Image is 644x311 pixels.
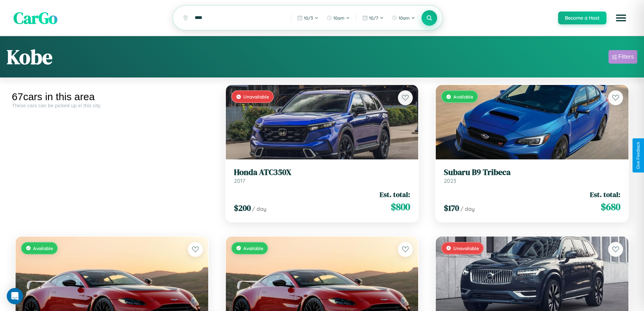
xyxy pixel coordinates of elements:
[444,177,456,184] span: 2023
[609,50,637,64] button: Filters
[460,205,475,212] span: / day
[14,7,57,29] span: CarGo
[12,103,212,108] div: These cars can be picked up in this city.
[612,8,630,27] button: Open menu
[333,15,344,21] span: 10am
[636,142,641,169] div: Give Feedback
[304,15,313,21] span: 10 / 3
[7,288,23,304] div: Open Intercom Messenger
[380,190,410,199] span: Est. total:
[323,13,353,23] button: 10am
[294,13,322,23] button: 10/3
[12,91,212,103] div: 67 cars in this area
[234,168,410,177] h3: Honda ATC350X
[391,200,410,214] span: $ 800
[601,200,620,214] span: $ 680
[399,15,410,21] span: 10am
[453,245,479,251] span: Unavailable
[388,13,419,23] button: 10am
[243,94,269,99] span: Unavailable
[618,53,634,60] div: Filters
[7,43,52,71] h1: Kobe
[33,245,53,251] span: Available
[590,190,620,199] span: Est. total:
[558,12,606,24] button: Become a Host
[234,177,245,184] span: 2017
[453,94,473,99] span: Available
[359,13,387,23] button: 10/7
[444,168,620,177] h3: Subaru B9 Tribeca
[369,15,378,21] span: 10 / 7
[444,168,620,184] a: Subaru B9 Tribeca2023
[252,205,266,212] span: / day
[243,245,263,251] span: Available
[234,168,410,184] a: Honda ATC350X2017
[234,202,251,214] span: $ 200
[444,202,459,214] span: $ 170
